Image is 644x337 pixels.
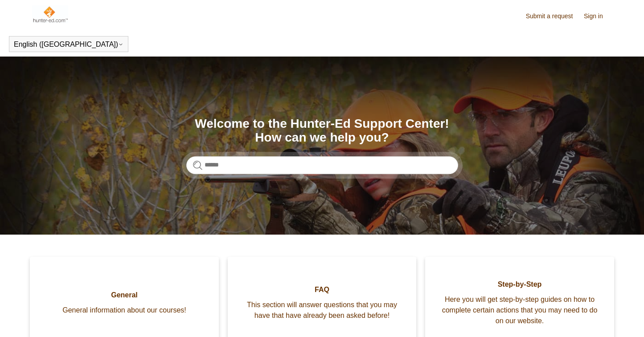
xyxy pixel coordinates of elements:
span: Step-by-Step [439,279,601,290]
span: Here you will get step-by-step guides on how to complete certain actions that you may need to do ... [439,294,601,326]
a: Submit a request [526,12,582,21]
span: General [43,290,205,300]
input: Search [186,156,458,174]
span: This section will answer questions that you may have that have already been asked before! [241,300,403,321]
a: Sign in [584,12,612,21]
h1: Welcome to the Hunter-Ed Support Center! How can we help you? [186,117,458,145]
button: English ([GEOGRAPHIC_DATA]) [14,41,123,49]
span: General information about our courses! [43,305,205,316]
img: Hunter-Ed Help Center home page [32,5,68,23]
span: FAQ [241,284,403,295]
